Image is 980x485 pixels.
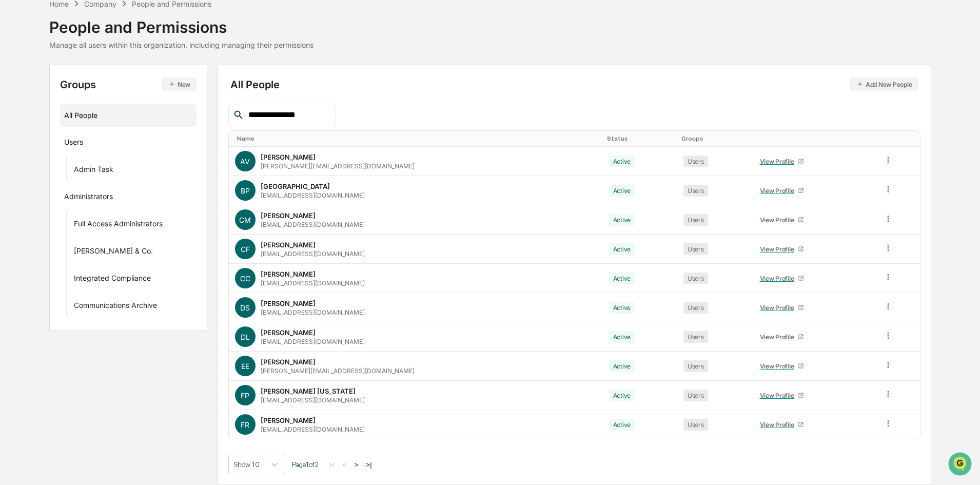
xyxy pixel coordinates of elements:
[72,173,124,182] a: Powered byPylon
[240,157,250,166] span: AV
[261,387,356,395] div: [PERSON_NAME] [US_STATE]
[609,419,635,431] div: Active
[760,421,798,429] div: View Profile
[760,392,798,399] div: View Profile
[755,153,809,169] a: View Profile
[85,129,127,140] span: Attestations
[760,245,798,253] div: View Profile
[683,185,708,197] div: Users
[261,270,316,278] div: [PERSON_NAME]
[755,300,809,316] a: View Profile
[760,158,798,165] div: View Profile
[683,273,708,284] div: Users
[755,387,809,403] a: View Profile
[886,135,916,142] div: Toggle SortBy
[239,216,251,224] span: CM
[683,331,708,343] div: Users
[261,241,316,249] div: [PERSON_NAME]
[261,182,330,190] div: [GEOGRAPHIC_DATA]
[609,390,635,401] div: Active
[755,329,809,345] a: View Profile
[49,10,313,36] div: People and Permissions
[70,125,131,144] a: 🗄️Attestations
[261,425,365,433] div: [EMAIL_ADDRESS][DOMAIN_NAME]
[241,245,250,254] span: CF
[755,241,809,257] a: View Profile
[74,165,113,177] div: Admin Task
[10,22,187,38] p: How can we help?
[363,460,375,469] button: >|
[755,183,809,199] a: View Profile
[261,191,365,199] div: [EMAIL_ADDRESS][DOMAIN_NAME]
[240,274,250,283] span: CC
[261,162,415,170] div: [PERSON_NAME][EMAIL_ADDRESS][DOMAIN_NAME]
[850,77,918,91] button: Add New People
[760,362,798,370] div: View Profile
[21,129,66,140] span: Preclearance
[340,460,350,469] button: <
[10,150,18,158] div: 🔎
[74,274,151,286] div: Integrated Compliance
[64,192,113,204] div: Administrators
[49,41,313,49] div: Manage all users within this organization, including managing their permissions
[261,308,365,316] div: [EMAIL_ADDRESS][DOMAIN_NAME]
[760,216,798,224] div: View Profile
[755,417,809,433] a: View Profile
[755,270,809,286] a: View Profile
[683,302,708,314] div: Users
[21,149,65,159] span: Data Lookup
[609,214,635,226] div: Active
[10,130,18,139] div: 🖐️
[162,77,197,91] button: New
[174,82,187,94] button: Start new chat
[609,156,635,167] div: Active
[261,358,316,366] div: [PERSON_NAME]
[609,273,635,284] div: Active
[261,396,365,404] div: [EMAIL_ADDRESS][DOMAIN_NAME]
[6,145,69,163] a: 🔎Data Lookup
[241,186,250,195] span: BP
[683,156,708,167] div: Users
[760,333,798,341] div: View Profile
[292,460,319,469] span: Page 1 of 2
[241,362,249,371] span: EE
[261,367,415,375] div: [PERSON_NAME][EMAIL_ADDRESS][DOMAIN_NAME]
[74,301,157,313] div: Communications Archive
[241,420,249,429] span: FR
[10,79,29,97] img: 1746055101610-c473b297-6a78-478c-a979-82029cc54cd1
[609,185,635,197] div: Active
[60,77,197,91] div: Groups
[755,212,809,228] a: View Profile
[64,138,83,150] div: Users
[74,219,163,231] div: Full Access Administrators
[261,328,316,337] div: [PERSON_NAME]
[753,135,873,142] div: Toggle SortBy
[760,275,798,282] div: View Profile
[609,331,635,343] div: Active
[607,135,673,142] div: Toggle SortBy
[74,246,153,259] div: [PERSON_NAME] & Co.
[241,391,249,400] span: FP
[261,250,365,258] div: [EMAIL_ADDRESS][DOMAIN_NAME]
[261,221,365,228] div: [EMAIL_ADDRESS][DOMAIN_NAME]
[760,187,798,195] div: View Profile
[683,214,708,226] div: Users
[261,279,365,287] div: [EMAIL_ADDRESS][DOMAIN_NAME]
[35,79,168,89] div: Start new chat
[74,130,83,139] div: 🗄️
[261,416,316,424] div: [PERSON_NAME]
[683,390,708,401] div: Users
[261,299,316,307] div: [PERSON_NAME]
[683,419,708,431] div: Users
[230,77,918,91] div: All People
[947,451,975,479] iframe: Open customer support
[351,460,362,469] button: >
[760,304,798,312] div: View Profile
[326,460,338,469] button: |<
[241,333,250,341] span: DL
[609,302,635,314] div: Active
[261,338,365,345] div: [EMAIL_ADDRESS][DOMAIN_NAME]
[240,303,250,312] span: DS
